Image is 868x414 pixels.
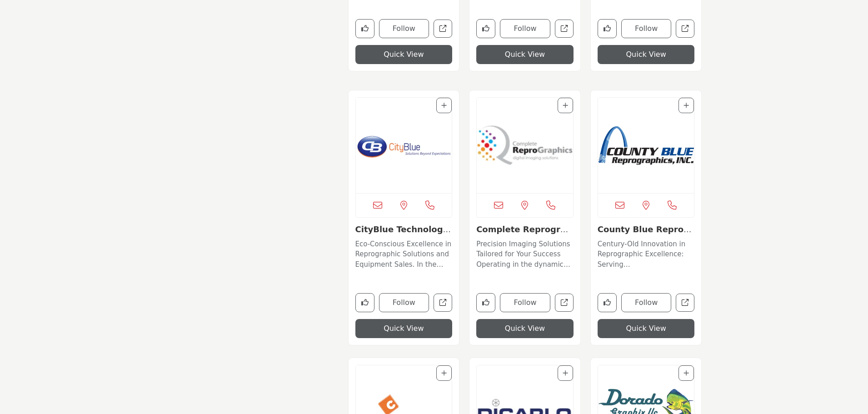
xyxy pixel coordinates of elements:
[598,319,695,338] button: Quick View
[477,98,573,193] img: Complete Reprographics
[355,239,453,270] p: Eco-Conscious Excellence in Reprographic Solutions and Equipment Sales. In the competitive landsc...
[555,20,574,38] a: Open burks-digital-imaging in new tab
[476,293,495,312] button: Like company
[683,102,689,109] a: Add To List
[434,20,452,38] a: Open brickwall-printing-graphics in new tab
[356,98,452,193] img: CityBlue Technologies
[355,45,453,64] button: Quick View
[500,19,550,38] button: Follow
[355,224,451,244] a: CityBlue Technologie...
[355,293,374,312] button: Like company
[598,224,695,234] h3: County Blue Reprographics
[598,239,695,270] p: Century-Old Innovation in Reprographic Excellence: Serving [GEOGRAPHIC_DATA][PERSON_NAME] with Pr...
[598,224,693,244] a: County Blue Reprogra...
[476,224,572,244] a: Complete Reprographi...
[441,369,447,377] a: Add To List
[441,102,447,109] a: Add To List
[598,19,617,38] button: Like company
[621,293,672,312] button: Follow
[555,294,574,312] a: Open complete-reprographics in new tab
[598,237,695,270] a: Century-Old Innovation in Reprographic Excellence: Serving [GEOGRAPHIC_DATA][PERSON_NAME] with Pr...
[476,224,574,234] h3: Complete Reprographics
[598,293,617,312] button: Like company
[476,45,574,64] button: Quick View
[476,237,574,270] a: Precision Imaging Solutions Tailored for Your Success Operating in the dynamic field of reprograp...
[683,369,689,377] a: Add To List
[500,293,550,312] button: Follow
[355,237,453,270] a: Eco-Conscious Excellence in Reprographic Solutions and Equipment Sales. In the competitive landsc...
[356,98,452,193] a: Open Listing in new tab
[355,224,453,234] h3: CityBlue Technologies
[355,319,453,338] button: Quick View
[598,98,694,193] img: County Blue Reprographics
[476,239,574,270] p: Precision Imaging Solutions Tailored for Your Success Operating in the dynamic field of reprograp...
[598,45,695,64] button: Quick View
[355,19,374,38] button: Like company
[563,102,568,109] a: Add To List
[477,98,573,193] a: Open Listing in new tab
[563,369,568,377] a: Add To List
[379,293,429,312] button: Follow
[476,319,574,338] button: Quick View
[676,20,694,38] a: Open capital-city-reprographics-inc in new tab
[379,19,429,38] button: Follow
[476,19,495,38] button: Like company
[676,294,694,312] a: Open county-blue-reprographics in new tab
[621,19,672,38] button: Follow
[598,98,694,193] a: Open Listing in new tab
[434,294,452,312] a: Open cityblue-technologies in new tab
